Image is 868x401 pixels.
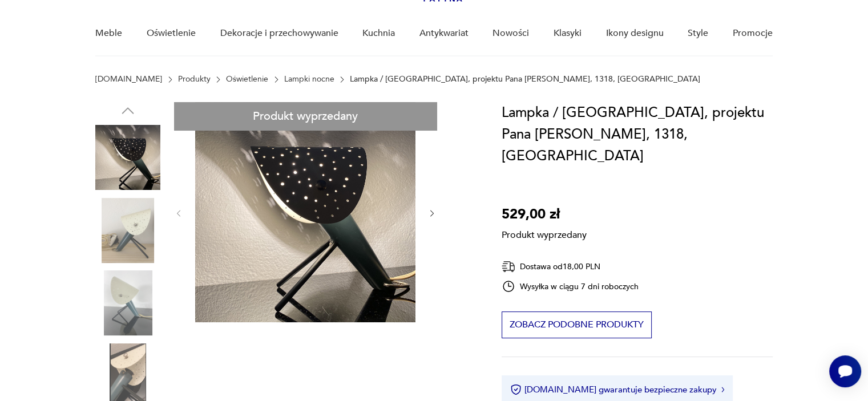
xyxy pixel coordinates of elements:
[688,11,708,55] a: Style
[492,11,529,55] a: Nowości
[605,11,663,55] a: Ikony designu
[419,11,469,55] a: Antykwariat
[95,75,162,84] a: [DOMAIN_NAME]
[502,260,515,274] img: Ikona dostawy
[284,75,334,84] a: Lampki nocne
[554,11,582,55] a: Klasyki
[362,11,395,55] a: Kuchnia
[733,11,773,55] a: Promocje
[178,75,211,84] a: Produkty
[95,11,122,55] a: Meble
[226,75,268,84] a: Oświetlenie
[502,204,587,225] p: 529,00 zł
[147,11,196,55] a: Oświetlenie
[829,355,861,387] iframe: Smartsupp widget button
[721,387,725,392] img: Ikona strzałki w prawo
[220,11,338,55] a: Dekoracje i przechowywanie
[510,384,522,395] img: Ikona certyfikatu
[502,311,652,338] button: Zobacz podobne produkty
[502,102,773,167] h1: Lampka / [GEOGRAPHIC_DATA], projektu Pana [PERSON_NAME], 1318, [GEOGRAPHIC_DATA]
[510,384,724,395] button: [DOMAIN_NAME] gwarantuje bezpieczne zakupy
[350,75,700,84] p: Lampka / [GEOGRAPHIC_DATA], projektu Pana [PERSON_NAME], 1318, [GEOGRAPHIC_DATA]
[502,225,587,241] p: Produkt wyprzedany
[502,260,639,274] div: Dostawa od 18,00 PLN
[502,280,639,293] div: Wysyłka w ciągu 7 dni roboczych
